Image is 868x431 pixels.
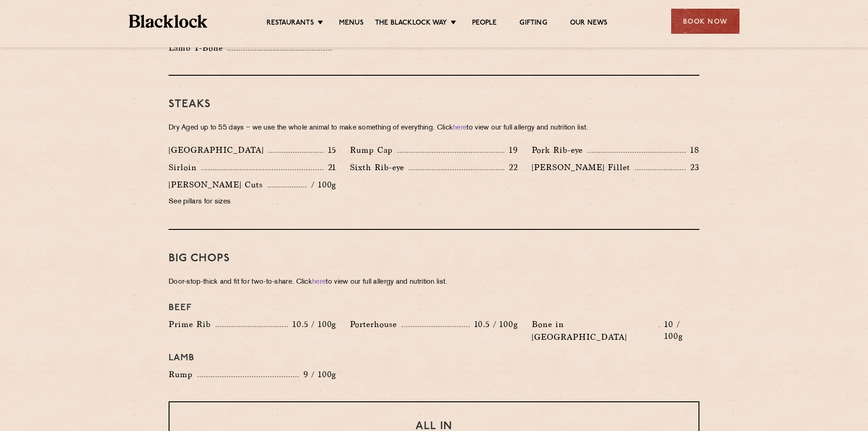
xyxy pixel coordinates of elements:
[169,99,699,110] h3: Steaks
[671,9,740,34] div: Book Now
[532,318,659,343] p: Bone in [GEOGRAPHIC_DATA]
[169,42,227,54] p: Lamb T-Bone
[267,19,314,29] a: Restaurants
[350,161,409,174] p: Sixth Rib-eye
[375,19,447,29] a: The Blacklock Way
[129,15,208,28] img: BL_Textured_Logo-footer-cropped.svg
[169,144,268,156] p: [GEOGRAPHIC_DATA]
[324,161,337,173] p: 21
[169,368,197,381] p: Rump
[288,318,336,330] p: 10.5 / 100g
[686,144,699,156] p: 18
[504,144,518,156] p: 19
[169,353,699,363] h4: Lamb
[169,276,699,289] p: Door-stop-thick and fit for two-to-share. Click to view our full allergy and nutrition list.
[350,144,397,156] p: Rump Cap
[324,144,337,156] p: 15
[350,318,401,331] p: Porterhouse
[660,318,699,342] p: 10 / 100g
[169,318,216,331] p: Prime Rib
[532,161,635,174] p: [PERSON_NAME] Fillet
[312,279,326,286] a: here
[169,122,699,135] p: Dry Aged up to 55 days − we use the whole animal to make something of everything. Click to view o...
[453,125,467,131] a: here
[299,369,337,380] p: 9 / 100g
[169,253,699,265] h3: Big Chops
[532,144,587,156] p: Pork Rib-eye
[169,161,201,174] p: Sirloin
[519,19,547,29] a: Gifting
[686,161,699,173] p: 23
[339,19,364,29] a: Menus
[169,178,267,191] p: [PERSON_NAME] Cuts
[470,318,518,330] p: 10.5 / 100g
[169,302,699,313] h4: Beef
[169,196,336,208] p: See pillars for sizes
[472,19,497,29] a: People
[504,161,518,173] p: 22
[307,179,336,191] p: / 100g
[570,19,608,29] a: Our News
